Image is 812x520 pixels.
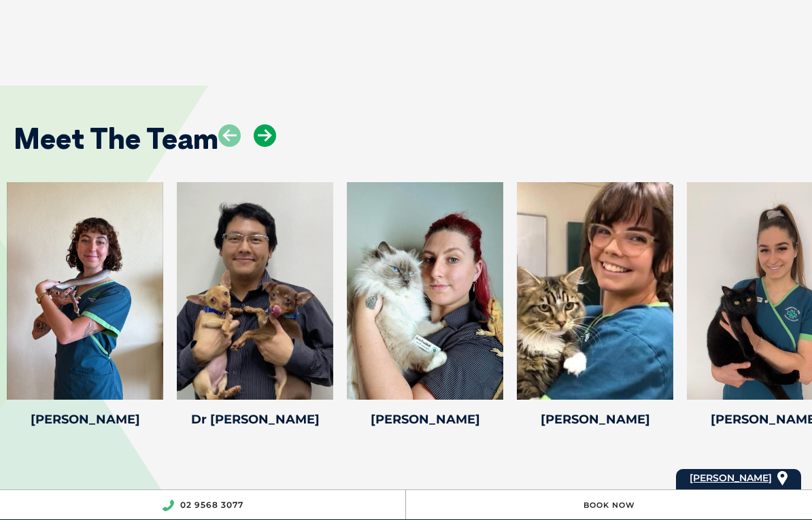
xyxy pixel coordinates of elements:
[690,469,772,487] a: [PERSON_NAME]
[583,500,635,510] a: Book Now
[7,413,163,426] h4: [PERSON_NAME]
[690,472,772,484] span: [PERSON_NAME]
[777,471,788,486] img: location_pin.svg
[162,500,174,511] img: location_phone.svg
[14,124,218,153] h2: Meet The Team
[517,413,673,426] h4: [PERSON_NAME]
[177,413,333,426] h4: Dr [PERSON_NAME]
[180,500,243,510] a: 02 9568 3077
[347,413,503,426] h4: [PERSON_NAME]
